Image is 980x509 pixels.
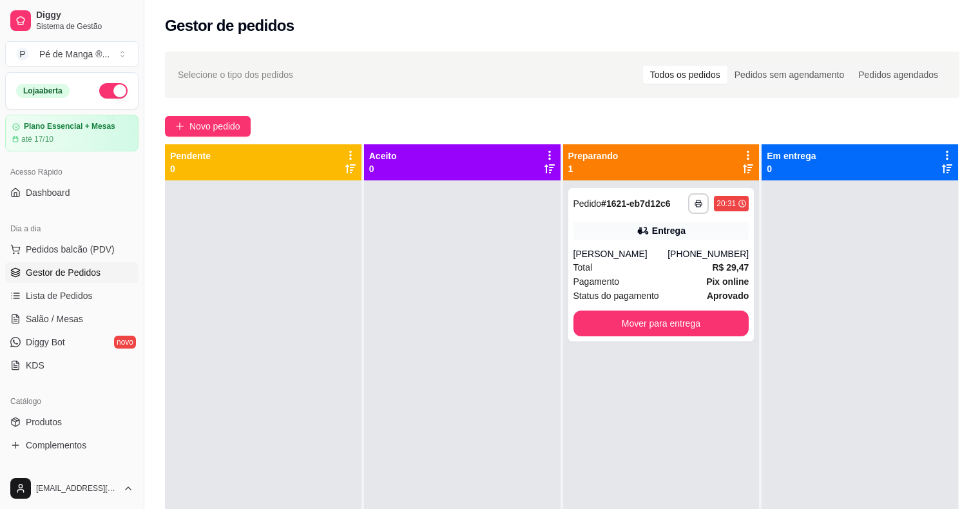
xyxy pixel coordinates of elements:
article: até 17/10 [21,134,53,144]
span: Sistema de Gestão [36,21,133,32]
p: Aceito [369,149,397,162]
h2: Gestor de pedidos [165,15,294,36]
div: Loja aberta [16,84,70,98]
span: KDS [26,359,44,372]
div: Dia a dia [5,218,139,239]
a: DiggySistema de Gestão [5,5,139,36]
div: Pedidos sem agendamento [727,66,851,84]
a: Diggy Botnovo [5,332,139,352]
a: Gestor de Pedidos [5,262,139,283]
button: [EMAIL_ADDRESS][DOMAIN_NAME] [5,473,139,504]
p: Pendente [170,149,211,162]
span: Pagamento [573,274,620,289]
strong: R$ 29,47 [712,262,749,273]
div: 20:31 [716,198,736,209]
a: Lista de Pedidos [5,285,139,306]
div: Pedidos agendados [851,66,945,84]
p: 0 [170,162,211,175]
div: [PHONE_NUMBER] [668,247,749,260]
span: Selecione o tipo dos pedidos [178,68,293,82]
p: 0 [767,162,816,175]
a: KDS [5,355,139,376]
span: Produtos [26,416,62,428]
span: Complementos [26,439,86,452]
a: Dashboard [5,182,139,203]
span: Status do pagamento [573,289,659,303]
span: Diggy Bot [26,336,65,349]
span: Gestor de Pedidos [26,266,101,279]
button: Pedidos balcão (PDV) [5,239,139,260]
span: Pedidos balcão (PDV) [26,243,115,256]
p: Em entrega [767,149,816,162]
span: Diggy [36,10,133,21]
div: Todos os pedidos [643,66,727,84]
div: Acesso Rápido [5,162,139,182]
span: Novo pedido [189,119,240,133]
span: Salão / Mesas [26,312,83,325]
div: Entrega [652,224,686,237]
strong: # 1621-eb7d12c6 [601,198,670,209]
span: Pedido [573,198,602,209]
a: Salão / Mesas [5,309,139,329]
span: [EMAIL_ADDRESS][DOMAIN_NAME] [36,483,118,494]
a: Complementos [5,435,139,456]
button: Select a team [5,41,139,67]
span: Dashboard [26,186,70,199]
span: Lista de Pedidos [26,289,93,302]
button: Mover para entrega [573,311,749,336]
div: Catálogo [5,391,139,412]
div: Pé de Manga ® ... [39,48,110,61]
div: [PERSON_NAME] [573,247,668,260]
button: Alterar Status [99,83,128,99]
article: Plano Essencial + Mesas [24,122,115,131]
strong: aprovado [707,291,749,301]
p: Preparando [568,149,619,162]
button: Novo pedido [165,116,251,137]
p: 1 [568,162,619,175]
strong: Pix online [706,276,749,287]
span: plus [175,122,184,131]
a: Produtos [5,412,139,432]
a: Plano Essencial + Mesasaté 17/10 [5,115,139,151]
span: Total [573,260,593,274]
span: P [16,48,29,61]
p: 0 [369,162,397,175]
